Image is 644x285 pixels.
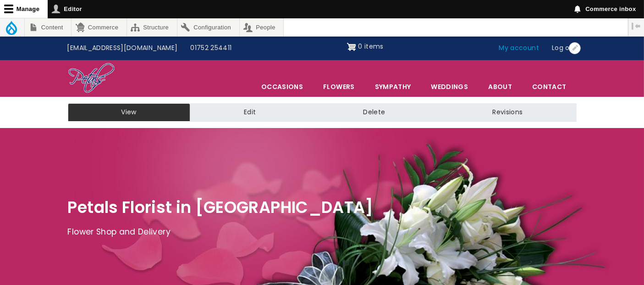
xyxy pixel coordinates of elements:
p: Flower Shop and Delivery [68,225,577,239]
button: Vertical orientation [628,18,644,34]
a: 01752 254411 [184,39,238,57]
a: View [68,103,190,122]
a: Flowers [314,77,364,96]
a: About [479,77,522,96]
button: Open User account menu configuration options [569,42,581,54]
a: Shopping cart 0 items [347,39,384,54]
a: Revisions [439,103,576,122]
a: [EMAIL_ADDRESS][DOMAIN_NAME] [61,39,184,57]
span: Petals Florist in [GEOGRAPHIC_DATA] [68,196,374,218]
a: My account [493,39,546,57]
a: Sympathy [365,77,421,96]
span: 0 items [358,42,383,51]
a: Contact [523,77,576,96]
a: Log out [545,39,583,57]
span: Weddings [421,77,478,96]
a: Content [25,18,71,36]
nav: Tabs [61,103,583,122]
a: People [240,18,284,36]
a: Edit [190,103,309,122]
img: Home [68,62,115,95]
img: Shopping cart [347,39,356,54]
span: Occasions [252,77,313,96]
a: Commerce [72,18,126,36]
a: Delete [309,103,439,122]
a: Structure [127,18,177,36]
a: Configuration [177,18,239,36]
